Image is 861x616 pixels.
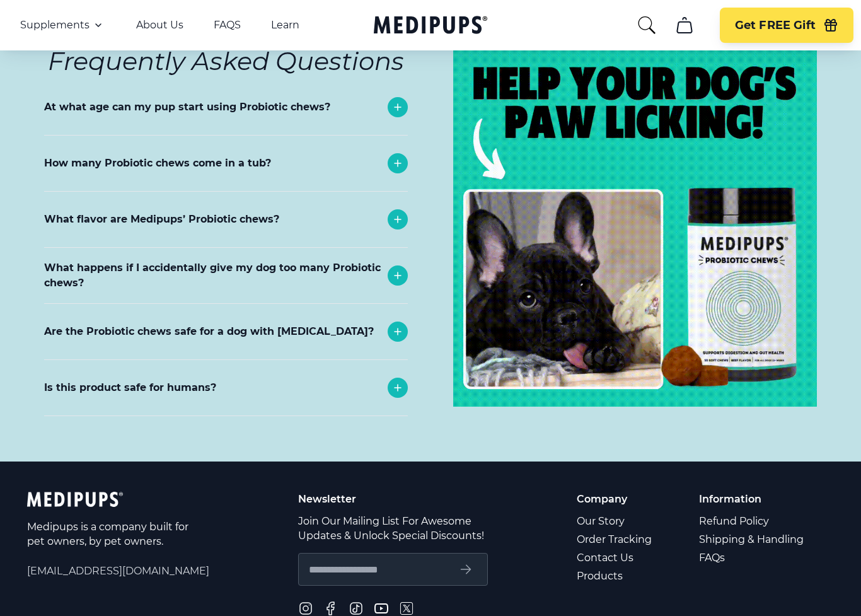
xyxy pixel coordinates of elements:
[44,156,271,171] p: How many Probiotic chews come in a tub?
[44,261,381,291] p: What happens if I accidentally give my dog too many Probiotic chews?
[577,567,654,586] a: Products
[720,8,853,43] button: Get FREE Gift
[699,549,806,567] a: FAQs
[298,492,488,507] p: Newsletter
[453,44,817,407] img: Dog paw licking solution – FAQs about our chews
[44,212,279,228] p: What flavor are Medipups’ Probiotic chews?
[27,564,209,579] span: [EMAIL_ADDRESS][DOMAIN_NAME]
[44,416,408,472] div: All our products are intended to be consumed by dogs and are not safe for human consumption. Plea...
[214,19,241,32] a: FAQS
[577,492,654,507] p: Company
[27,520,191,549] p: Medipups is a company built for pet owners, by pet owners.
[577,513,654,531] a: Our Story
[735,18,816,33] span: Get FREE Gift
[637,15,657,35] button: search
[44,360,408,446] div: Our products are organic and an all natural solution. We use ingredients of the highest quality, ...
[699,492,806,507] p: Information
[20,19,90,32] span: Supplements
[669,10,700,40] button: cart
[136,19,183,32] a: About Us
[374,13,487,39] a: Medipups
[20,18,106,33] button: Supplements
[44,248,408,288] div: Beef Flavored: Our chews will leave your pup begging for MORE!
[699,513,806,531] a: Refund Policy
[44,381,216,396] p: Is this product safe for humans?
[699,531,806,549] a: Shipping & Handling
[577,531,654,549] a: Order Tracking
[44,325,374,340] p: Are the Probiotic chews safe for a dog with [MEDICAL_DATA]?
[44,44,408,80] h6: Frequently Asked Questions
[44,136,408,221] div: Our probiotic soft chews are an amazing solution for dogs of any breed. We recommend introducing ...
[44,100,330,115] p: At what age can my pup start using Probiotic chews?
[44,304,408,375] div: Please see a veterinarian as soon as possible if you accidentally give too many. If you’re unsure...
[298,514,488,543] p: Join Our Mailing List For Awesome Updates & Unlock Special Discounts!
[44,192,408,232] div: Each tub contains 30 chews.
[577,549,654,567] a: Contact Us
[271,19,299,32] a: Learn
